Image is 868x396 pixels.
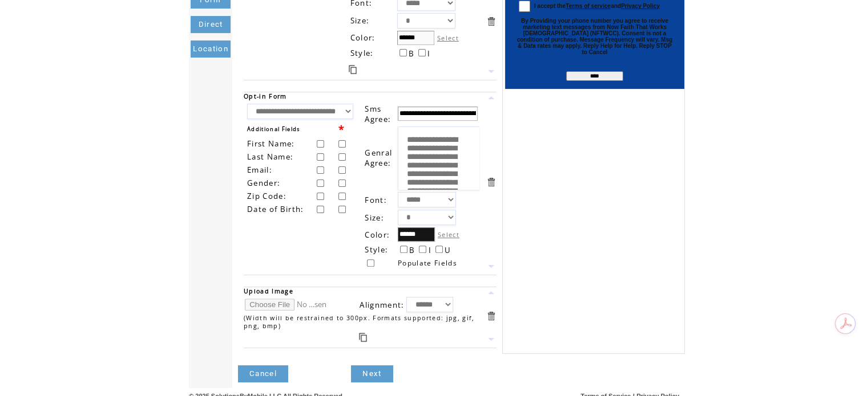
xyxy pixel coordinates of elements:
font: Privacy Policy [621,3,660,9]
a: Move this item down [486,334,496,345]
span: Additional Fields [247,125,300,133]
label: Select [437,34,459,42]
span: B [409,48,414,59]
a: Privacy Policy [621,7,660,8]
span: Font: [365,195,387,205]
span: Alignment: [360,300,404,310]
span: Sms Agree: [365,104,391,124]
a: Move this item up [486,287,496,298]
span: Last Name: [247,152,293,162]
a: Location [191,40,231,58]
font: I accept the [534,3,566,9]
span: Style: [365,244,388,255]
a: Next [351,365,393,382]
a: Duplicate this item [349,65,357,74]
span: Zip Code: [247,191,286,201]
span: Style: [350,48,373,58]
a: Delete this item [486,311,496,321]
span: (Width will be restrained to 300px. Formats supported: jpg, gif, png, bmp) [244,314,474,330]
a: Delete this item [486,16,496,27]
a: Move this item down [486,261,496,272]
span: Size: [350,15,369,26]
span: Genral Agree: [365,148,392,168]
label: Select [438,230,459,239]
span: Populate Fields [398,258,457,268]
a: Move this item down [486,66,496,77]
span: Color: [350,32,375,43]
span: Opt-in Form [244,92,287,100]
span: Size: [365,213,384,223]
a: Cancel [238,365,288,382]
span: Gender: [247,178,280,188]
span: First Name: [247,138,295,149]
span: Set this checkbox for a required field [338,123,345,136]
span: U [445,245,451,255]
span: Upload Image [244,287,293,295]
a: Terms of service [566,7,611,8]
a: Duplicate this item [359,333,367,342]
a: Move this item up [486,92,496,103]
font: and [611,3,660,9]
span: I [427,48,430,59]
a: Direct [191,16,231,33]
font: By Providing your phone number you agree to receive marketing text messages from Now Faith That W... [517,18,673,55]
a: Delete this item [486,177,496,187]
span: Date of Birth: [247,204,304,214]
span: I [428,245,431,255]
span: Email: [247,165,272,175]
font: Terms of service [566,3,611,9]
span: Color: [365,230,390,240]
span: B [409,245,415,255]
